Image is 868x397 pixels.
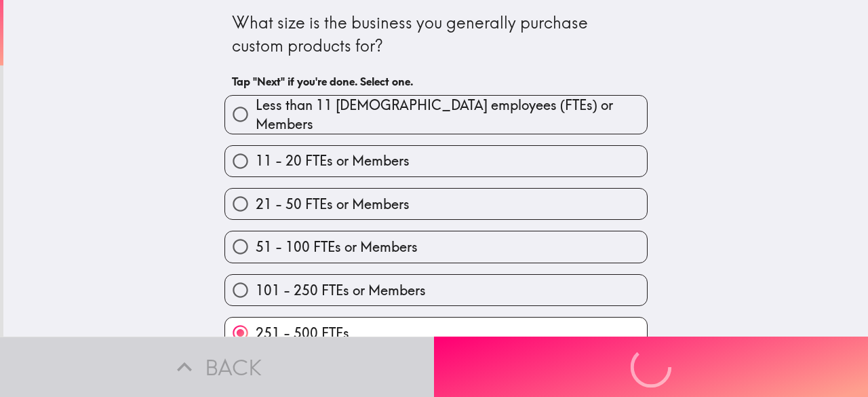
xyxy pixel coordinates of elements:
span: 11 - 20 FTEs or Members [256,151,410,170]
button: Less than 11 [DEMOGRAPHIC_DATA] employees (FTEs) or Members [225,96,647,134]
button: 21 - 50 FTEs or Members [225,189,647,219]
span: Less than 11 [DEMOGRAPHIC_DATA] employees (FTEs) or Members [256,96,647,134]
span: 101 - 250 FTEs or Members [256,281,426,300]
button: 11 - 20 FTEs or Members [225,146,647,176]
div: What size is the business you generally purchase custom products for? [232,12,640,57]
button: 251 - 500 FTEs [225,318,647,348]
span: 251 - 500 FTEs [256,324,349,343]
span: 21 - 50 FTEs or Members [256,195,410,214]
button: 101 - 250 FTEs or Members [225,275,647,305]
h6: Tap "Next" if you're done. Select one. [232,74,640,89]
span: 51 - 100 FTEs or Members [256,238,418,257]
button: 51 - 100 FTEs or Members [225,231,647,262]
